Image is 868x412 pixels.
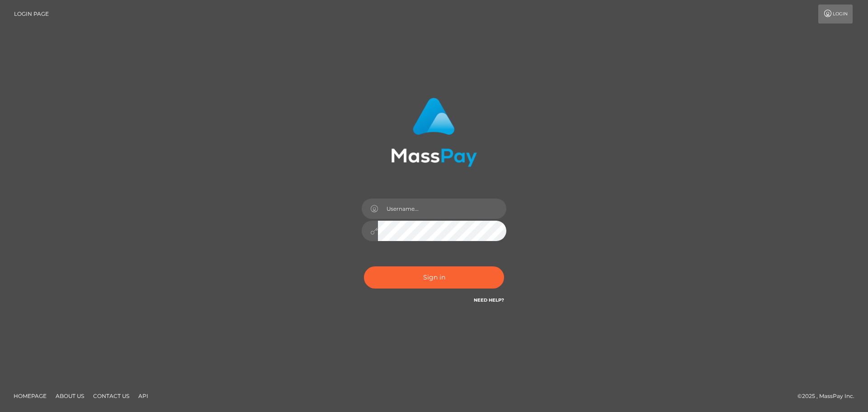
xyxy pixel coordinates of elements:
a: Contact Us [90,389,133,403]
a: About Us [52,389,88,403]
a: Login [818,5,853,24]
a: Need Help? [474,297,504,303]
button: Sign in [364,266,504,289]
a: API [135,389,152,403]
div: © 2025 , MassPay Inc. [797,391,861,401]
a: Login Page [14,5,49,24]
img: MassPay Login [391,98,477,167]
a: Homepage [10,389,50,403]
input: Username... [378,199,506,219]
